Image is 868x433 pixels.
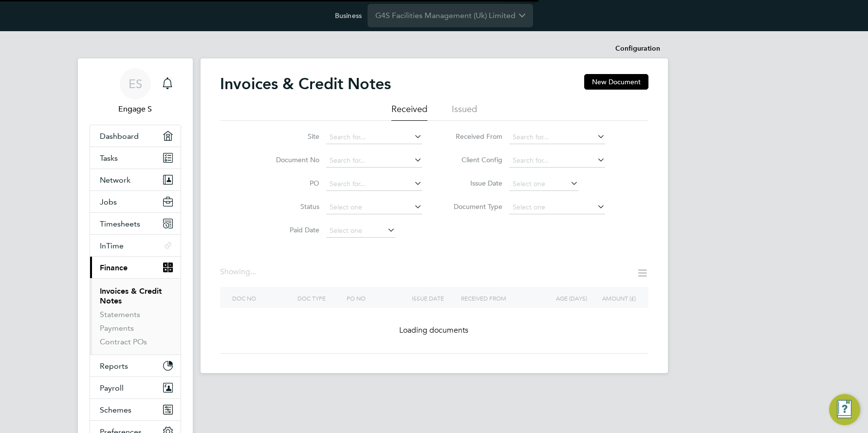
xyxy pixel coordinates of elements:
[100,241,124,250] span: InTime
[100,175,130,185] span: Network
[90,399,181,420] button: Schemes
[100,405,131,414] span: Schemes
[220,74,391,94] h2: Invoices & Credit Notes
[509,154,605,168] input: Search for...
[100,153,118,163] span: Tasks
[100,361,128,371] span: Reports
[446,132,502,141] label: Received From
[100,337,147,346] a: Contract POs
[615,39,660,58] li: Configuration
[509,201,605,214] input: Select one
[90,125,181,147] a: Dashboard
[90,147,181,169] a: Tasks
[90,68,181,115] a: ESEngage S
[90,169,181,190] button: Network
[220,267,258,277] div: Showing
[509,131,605,144] input: Search for...
[326,201,422,214] input: Select one
[100,310,140,319] a: Statements
[100,286,162,305] a: Invoices & Credit Notes
[250,267,256,277] span: ...
[584,74,648,90] button: New Document
[90,235,181,256] button: InTime
[263,202,319,211] label: Status
[829,394,860,425] button: Engage Resource Center
[263,179,319,188] label: PO
[446,202,502,211] label: Document Type
[452,103,477,121] li: Issued
[263,155,319,164] label: Document No
[90,191,181,212] button: Jobs
[100,383,124,393] span: Payroll
[326,177,422,191] input: Search for...
[100,323,134,333] a: Payments
[90,377,181,398] button: Payroll
[90,213,181,234] button: Timesheets
[326,224,395,238] input: Select one
[263,226,319,234] label: Paid Date
[90,278,181,355] div: Finance
[90,355,181,377] button: Reports
[509,177,578,191] input: Select one
[335,11,362,20] label: Business
[100,132,139,141] span: Dashboard
[90,257,181,278] button: Finance
[446,179,502,188] label: Issue Date
[129,77,142,90] span: ES
[100,263,128,272] span: Finance
[263,132,319,141] label: Site
[391,103,427,121] li: Received
[446,155,502,164] label: Client Config
[100,197,117,207] span: Jobs
[100,219,140,228] span: Timesheets
[326,154,422,168] input: Search for...
[326,131,422,144] input: Search for...
[90,103,181,115] span: Engage S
